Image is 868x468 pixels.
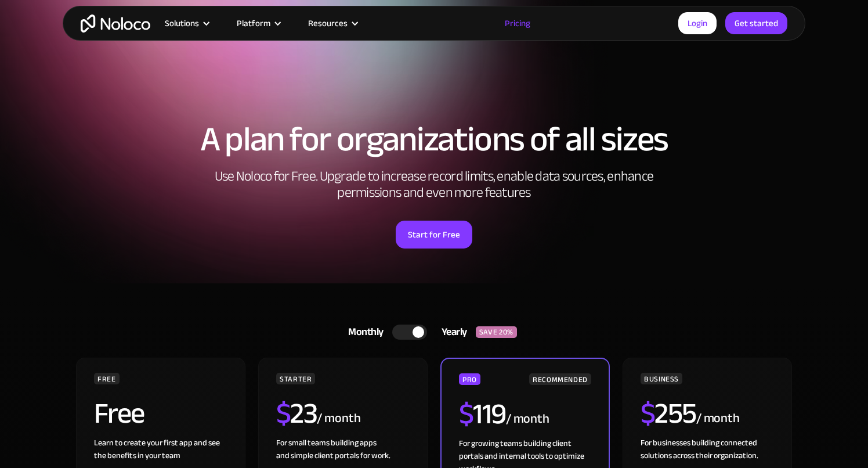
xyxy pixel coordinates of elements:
[237,16,270,31] div: Platform
[276,373,315,384] div: STARTER
[81,15,150,33] a: home
[276,386,291,441] span: $
[334,323,392,341] div: Monthly
[94,373,120,384] div: FREE
[165,16,199,31] div: Solutions
[396,221,472,249] a: Start for Free
[476,326,517,338] div: SAVE 20%
[725,12,787,34] a: Get started
[641,386,655,441] span: $
[202,168,666,201] h2: Use Noloco for Free. Upgrade to increase record limits, enable data sources, enhance permissions ...
[317,409,360,428] div: / month
[696,409,740,428] div: / month
[678,12,717,34] a: Login
[459,399,506,429] h2: 119
[294,16,371,31] div: Resources
[427,323,476,341] div: Yearly
[150,16,222,31] div: Solutions
[641,399,696,428] h2: 255
[506,410,549,429] div: / month
[74,122,794,157] h1: A plan for organizations of all sizes
[308,16,348,31] div: Resources
[529,373,591,385] div: RECOMMENDED
[276,399,317,428] h2: 23
[94,399,144,428] h2: Free
[222,16,294,31] div: Platform
[490,16,545,31] a: Pricing
[641,373,682,384] div: BUSINESS
[459,387,473,441] span: $
[459,373,480,385] div: PRO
